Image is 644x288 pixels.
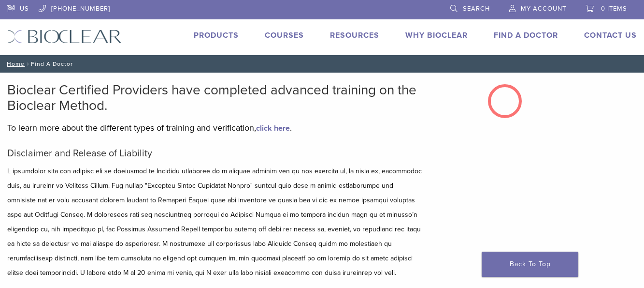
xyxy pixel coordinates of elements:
[7,121,422,135] p: To learn more about the different types of training and verification, .
[330,30,379,40] a: Resources
[601,5,627,13] span: 0 items
[7,82,422,113] h2: Bioclear Certified Providers have completed advanced training on the Bioclear Method.
[584,30,637,40] a: Contact Us
[405,30,468,40] a: Why Bioclear
[25,61,31,66] span: /
[463,5,490,13] span: Search
[194,30,239,40] a: Products
[4,61,25,67] a: Home
[494,30,558,40] a: Find A Doctor
[7,164,422,280] p: L ipsumdolor sita con adipisc eli se doeiusmod te Incididu utlaboree do m aliquae adminim ven qu ...
[256,123,290,133] a: click here
[265,30,304,40] a: Courses
[7,148,422,159] h5: Disclaimer and Release of Liability
[521,5,566,13] span: My Account
[7,30,122,44] img: Bioclear
[482,252,578,277] a: Back To Top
